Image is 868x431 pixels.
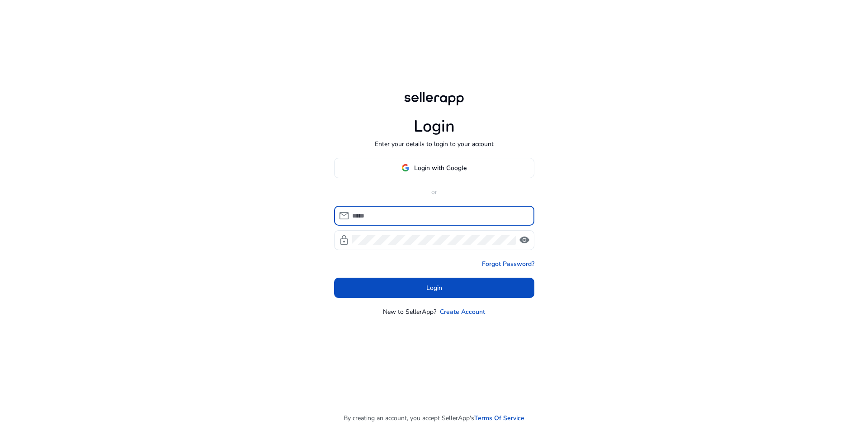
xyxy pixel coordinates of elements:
span: mail [339,210,349,221]
span: Login with Google [414,163,467,173]
button: Login [334,278,534,298]
a: Create Account [440,307,485,317]
button: Login with Google [334,158,534,178]
img: google-logo.svg [401,164,410,172]
span: lock [339,235,349,246]
h1: Login [414,117,455,136]
p: Enter your details to login to your account [375,139,494,149]
a: Forgot Password? [482,259,534,269]
a: Terms Of Service [474,413,524,423]
p: or [334,187,534,197]
span: Login [426,283,442,293]
p: New to SellerApp? [383,307,436,317]
span: visibility [519,235,530,246]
